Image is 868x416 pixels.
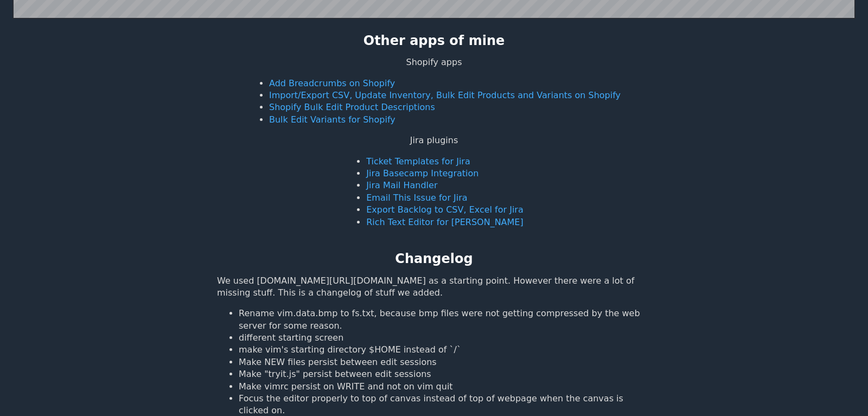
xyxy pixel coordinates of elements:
[395,250,473,268] h2: Changelog
[366,156,470,167] a: Ticket Templates for Jira
[269,78,395,88] a: Add Breadcrumbs on Shopify
[239,332,651,344] li: different starting screen
[366,204,523,215] a: Export Backlog to CSV, Excel for Jira
[239,381,651,393] li: Make vimrc persist on WRITE and not on vim quit
[239,368,651,380] li: Make "tryit.js" persist between edit sessions
[366,168,478,178] a: Jira Basecamp Integration
[366,180,437,190] a: Jira Mail Handler
[269,90,621,100] a: Import/Export CSV, Update Inventory, Bulk Edit Products and Variants on Shopify
[366,193,467,203] a: Email This Issue for Jira
[366,217,523,227] a: Rich Text Editor for [PERSON_NAME]
[239,344,651,356] li: make vim's starting directory $HOME instead of `/`
[269,102,435,112] a: Shopify Bulk Edit Product Descriptions
[239,308,651,332] li: Rename vim.data.bmp to fs.txt, because bmp files were not getting compressed by the web server fo...
[363,32,505,50] h2: Other apps of mine
[239,356,651,368] li: Make NEW files persist between edit sessions
[269,114,395,125] a: Bulk Edit Variants for Shopify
